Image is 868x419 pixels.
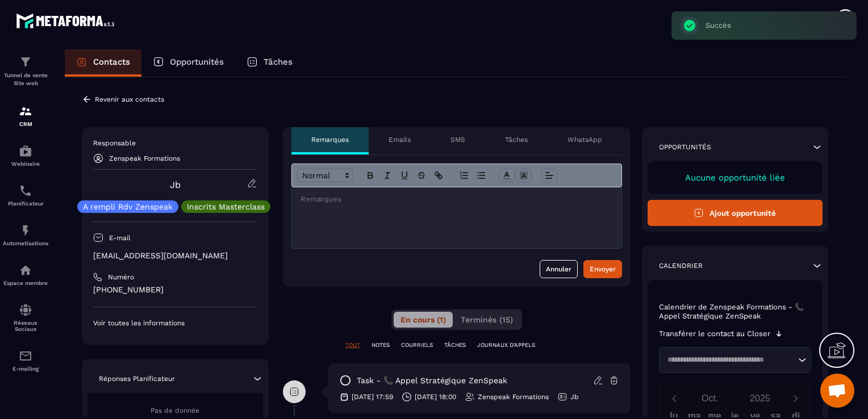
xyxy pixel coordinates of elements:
[151,407,199,414] span: Pas de donnée
[170,179,181,190] a: Jb
[540,260,578,278] button: Annuler
[93,250,257,261] p: [EMAIL_ADDRESS][DOMAIN_NAME]
[16,10,118,31] img: logo
[109,233,131,242] p: E-mail
[394,312,453,328] button: En cours (1)
[3,280,48,286] p: Espace membre
[170,57,224,67] p: Opportunités
[19,263,32,277] img: automations
[93,284,257,295] p: [PHONE_NUMBER]
[19,104,32,118] img: formation
[83,203,173,211] p: A rempli Rdv Zenspeak
[567,135,602,144] p: WhatsApp
[352,392,393,401] p: [DATE] 17:59
[820,374,854,408] div: Ouvrir le chat
[659,261,703,270] p: Calendrier
[659,329,770,338] p: Transférer le contact au Closer
[19,55,32,69] img: formation
[264,57,293,67] p: Tâches
[19,349,32,363] img: email
[3,121,48,127] p: CRM
[659,347,812,373] div: Search for option
[3,136,48,175] a: automationsautomationsWebinaire
[659,143,711,152] p: Opportunités
[477,341,535,349] p: JOURNAUX D'APPELS
[3,320,48,332] p: Réseaux Sociaux
[3,255,48,295] a: automationsautomationsEspace membre
[93,319,257,328] p: Voir toutes les informations
[648,200,823,226] button: Ajout opportunité
[93,139,257,148] p: Responsable
[99,374,175,383] p: Réponses Planificateur
[3,96,48,136] a: formationformationCRM
[3,161,48,167] p: Webinaire
[19,144,32,158] img: automations
[311,135,349,144] p: Remarques
[3,295,48,341] a: social-networksocial-networkRéseaux Sociaux
[3,240,48,246] p: Automatisations
[357,375,507,386] p: task - 📞 Appel Stratégique ZenSpeak
[3,366,48,372] p: E-mailing
[95,95,164,103] p: Revenir aux contacts
[372,341,390,349] p: NOTES
[141,49,235,77] a: Opportunités
[3,47,48,96] a: formationformationTunnel de vente Site web
[659,173,812,183] p: Aucune opportunité liée
[454,312,520,328] button: Terminés (15)
[415,392,456,401] p: [DATE] 18:00
[3,200,48,207] p: Planificateur
[583,260,622,278] button: Envoyer
[401,341,433,349] p: COURRIELS
[235,49,304,77] a: Tâches
[19,303,32,317] img: social-network
[570,392,579,401] p: Jb
[19,184,32,198] img: scheduler
[108,273,134,282] p: Numéro
[389,135,411,144] p: Emails
[345,341,360,349] p: TOUT
[19,224,32,237] img: automations
[3,175,48,215] a: schedulerschedulerPlanificateur
[65,49,141,77] a: Contacts
[3,215,48,255] a: automationsautomationsAutomatisations
[478,392,549,401] p: Zenspeak Formations
[400,315,446,324] span: En cours (1)
[659,303,812,321] p: Calendrier de Zenspeak Formations - 📞 Appel Stratégique ZenSpeak
[461,315,513,324] span: Terminés (15)
[3,341,48,380] a: emailemailE-mailing
[663,354,796,366] input: Search for option
[109,154,180,162] p: Zenspeak Formations
[93,57,130,67] p: Contacts
[187,203,265,211] p: Inscrits Masterclass
[444,341,466,349] p: TÂCHES
[3,72,48,87] p: Tunnel de vente Site web
[505,135,528,144] p: Tâches
[590,263,616,275] div: Envoyer
[450,135,465,144] p: SMS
